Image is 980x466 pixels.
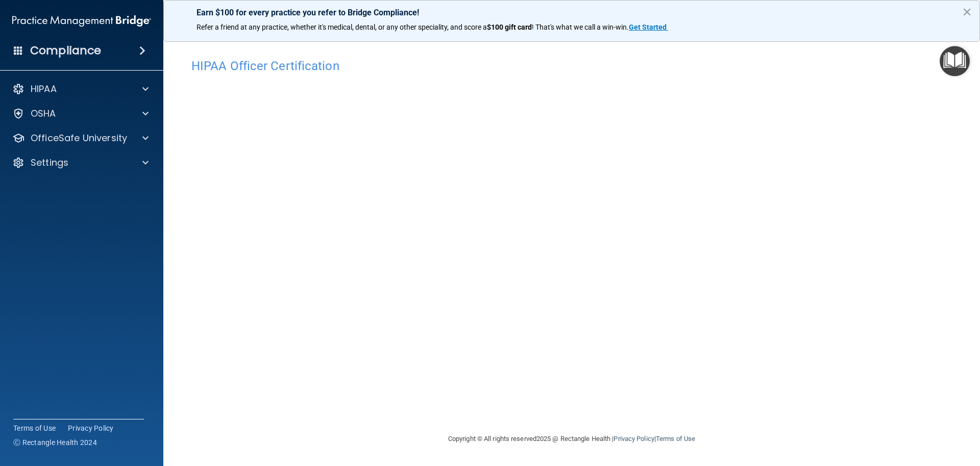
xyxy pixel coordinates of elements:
a: Get Started [629,23,668,31]
h4: HIPAA Officer Certification [191,59,952,73]
a: Privacy Policy [614,435,654,442]
a: Terms of Use [13,423,56,433]
p: Settings [31,157,68,169]
p: Earn $100 for every practice you refer to Bridge Compliance! [197,8,947,17]
p: OfficeSafe University [31,132,127,144]
a: Terms of Use [656,435,695,442]
p: HIPAA [31,83,57,95]
button: Open Resource Center [940,46,970,76]
strong: $100 gift card [487,23,532,31]
h4: Compliance [30,43,101,58]
span: Ⓒ Rectangle Health 2024 [13,437,97,448]
span: ! That's what we call a win-win. [532,23,629,31]
a: HIPAA [12,83,149,95]
a: Privacy Policy [68,423,114,433]
button: Close [962,4,972,20]
strong: Get Started [629,23,667,31]
a: OSHA [12,107,149,120]
iframe: hipaa-training [191,78,952,411]
p: OSHA [31,107,56,120]
a: OfficeSafe University [12,132,149,144]
a: Settings [12,157,149,169]
span: Refer a friend at any practice, whether it's medical, dental, or any other speciality, and score a [197,23,487,31]
img: PMB logo [12,11,151,31]
div: Copyright © All rights reserved 2025 @ Rectangle Health | | [385,423,758,455]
